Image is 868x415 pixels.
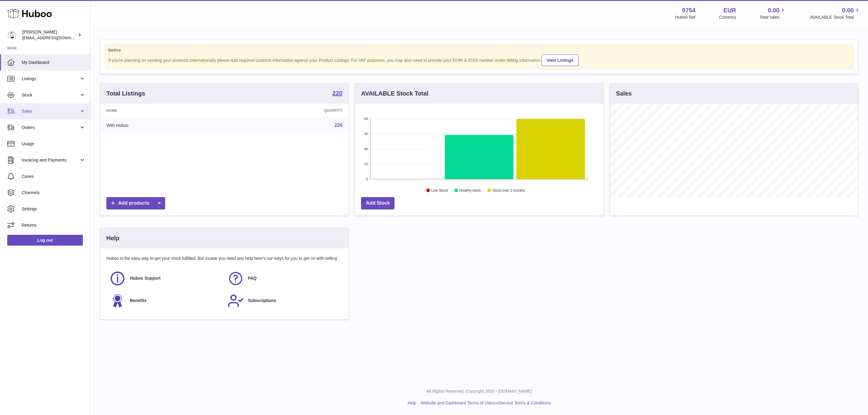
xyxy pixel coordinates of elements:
[22,108,79,114] span: Sales
[335,123,343,128] a: 220
[616,90,632,98] h3: Sales
[421,401,492,405] a: Website and Dashboard Terms of Use
[22,125,79,130] span: Orders
[109,270,222,287] a: Huboo Support
[22,35,89,40] span: [EMAIL_ADDRESS][DOMAIN_NAME]
[22,76,79,82] span: Listings
[248,275,257,281] span: FAQ
[361,90,428,98] h3: AVAILABLE Stock Total
[108,54,850,66] div: If you're planning on sending your products internationally please add required customs informati...
[332,90,342,96] strong: 220
[364,117,368,121] text: 60
[768,6,780,14] span: 0.00
[22,92,79,98] span: Stock
[842,6,854,14] span: 0.00
[22,206,86,212] span: Settings
[130,298,146,303] span: Benefits
[100,118,231,133] td: With Huboo
[228,270,340,287] a: FAQ
[100,104,231,118] th: Name
[499,401,551,405] a: Service Terms & Conditions
[106,90,145,98] h3: Total Listings
[22,190,86,196] span: Channels
[364,162,368,166] text: 15
[364,147,368,151] text: 30
[108,47,850,53] strong: Notice
[22,157,79,163] span: Invoicing and Payments
[723,6,736,14] strong: EUR
[106,234,119,242] h3: Help
[7,235,83,246] a: Log out
[106,197,165,209] a: Add products
[22,222,86,228] span: Returns
[542,55,579,66] a: View Listings
[361,197,395,209] a: Add Stock
[675,14,696,20] div: Huboo Ref
[682,6,696,14] strong: 9754
[228,293,340,309] a: Subscriptions
[759,6,786,20] a: 0.00 Total sales
[231,104,348,118] th: Quantity
[719,14,736,20] div: Currency
[106,256,342,261] p: Huboo is the easy way to get your stock fulfilled. But incase you need any help here's our ways f...
[366,177,368,181] text: 0
[408,401,417,405] a: Help
[130,275,161,281] span: Huboo Support
[759,14,786,20] span: Total sales
[492,188,525,193] text: Stock over 2 months
[109,293,222,309] a: Benefits
[431,188,448,193] text: Low Stock
[7,30,16,39] img: info@fieldsluxury.london
[22,60,86,65] span: My Dashboard
[459,188,481,193] text: Healthy stock
[22,29,77,41] div: [PERSON_NAME]
[95,388,863,394] p: All Rights Reserved. Copyright 2025 - [DOMAIN_NAME]
[22,141,86,147] span: Usage
[364,132,368,136] text: 45
[22,174,86,179] span: Cases
[332,90,342,97] a: 220
[810,6,861,20] a: 0.00 AVAILABLE Stock Total
[419,400,551,406] li: and
[810,14,861,20] span: AVAILABLE Stock Total
[248,298,276,303] span: Subscriptions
